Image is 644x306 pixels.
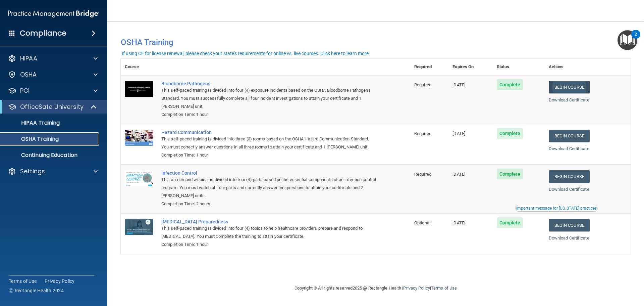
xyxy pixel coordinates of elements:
[8,103,97,111] a: OfficeSafe University
[121,38,631,47] h4: OSHA Training
[20,54,37,62] p: HIPAA
[549,81,590,93] a: Begin Course
[20,71,37,79] p: OSHA
[497,217,523,228] span: Complete
[448,59,492,75] th: Expires On
[516,206,597,210] div: Important message for [US_STATE] practices
[122,51,370,56] div: If using CE for license renewal, please check your state's requirements for online vs. live cours...
[4,152,96,159] p: Continuing Education
[403,286,430,291] a: Privacy Policy
[161,111,377,119] div: Completion Time: 1 hour
[414,172,431,177] span: Required
[431,286,457,291] a: Terms of Use
[549,219,590,231] a: Begin Course
[253,277,498,299] div: Copyright © All rights reserved 2025 @ Rectangle Health | |
[414,131,431,136] span: Required
[161,170,377,176] a: Infection Control
[161,151,377,159] div: Completion Time: 1 hour
[549,235,589,241] a: Download Certificate
[8,7,99,20] img: PMB logo
[45,278,75,285] a: Privacy Policy
[635,34,637,43] div: 2
[20,103,84,111] p: OfficeSafe University
[161,219,377,224] a: [MEDICAL_DATA] Preparedness
[8,54,98,62] a: HIPAA
[20,167,45,175] p: Settings
[20,29,66,38] h4: Compliance
[549,187,589,192] a: Download Certificate
[161,135,377,151] div: This self-paced training is divided into three (3) rooms based on the OSHA Hazard Communication S...
[497,79,523,90] span: Complete
[161,241,377,249] div: Completion Time: 1 hour
[9,287,64,294] span: Ⓒ Rectangle Health 2024
[20,87,30,95] p: PCI
[618,30,637,50] button: Open Resource Center, 2 new notifications
[497,128,523,139] span: Complete
[121,59,157,75] th: Course
[452,220,465,225] span: [DATE]
[452,82,465,87] span: [DATE]
[549,146,589,151] a: Download Certificate
[414,220,430,225] span: Optional
[4,120,60,126] p: HIPAA Training
[9,278,37,285] a: Terms of Use
[161,200,377,208] div: Completion Time: 2 hours
[549,170,590,183] a: Begin Course
[515,205,598,212] button: Read this if you are a dental practitioner in the state of CA
[161,176,377,200] div: This on-demand webinar is divided into four (4) parts based on the essential components of an inf...
[8,87,98,95] a: PCI
[549,130,590,142] a: Begin Course
[161,86,377,111] div: This self-paced training is divided into four (4) exposure incidents based on the OSHA Bloodborne...
[497,169,523,179] span: Complete
[452,172,465,177] span: [DATE]
[8,71,98,79] a: OSHA
[8,167,98,175] a: Settings
[161,130,377,135] a: Hazard Communication
[410,59,448,75] th: Required
[4,136,59,142] p: OSHA Training
[121,50,371,57] button: If using CE for license renewal, please check your state's requirements for online vs. live cours...
[452,131,465,136] span: [DATE]
[161,81,377,86] a: Bloodborne Pathogens
[549,97,589,102] a: Download Certificate
[414,82,431,87] span: Required
[161,224,377,241] div: This self-paced training is divided into four (4) topics to help healthcare providers prepare and...
[493,59,545,75] th: Status
[545,59,631,75] th: Actions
